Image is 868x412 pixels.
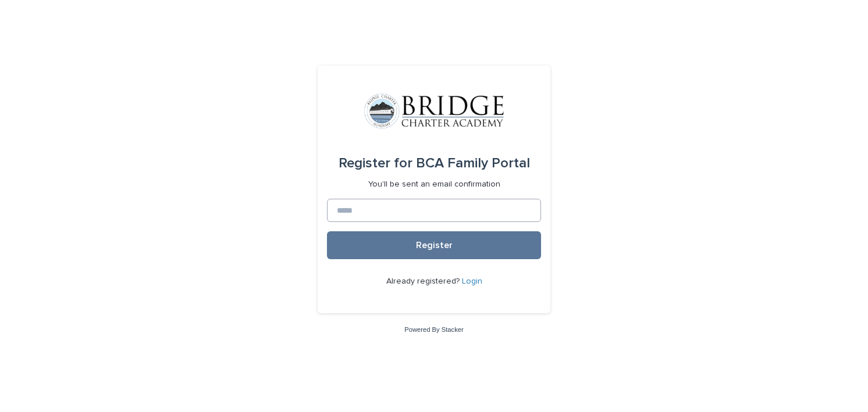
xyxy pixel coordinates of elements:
div: BCA Family Portal [339,147,530,180]
img: V1C1m3IdTEidaUdm9Hs0 [364,94,504,128]
a: Login [462,277,482,285]
p: You'll be sent an email confirmation [368,180,500,189]
button: Register [327,231,541,259]
span: Register [416,241,453,250]
a: Powered By Stacker [404,326,463,333]
span: Already registered? [386,277,462,285]
span: Register for [339,156,412,170]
